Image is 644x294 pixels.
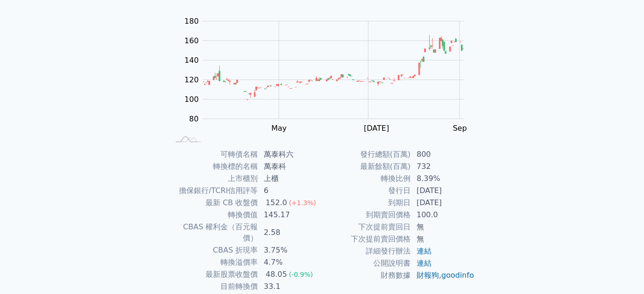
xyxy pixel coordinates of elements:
tspan: 100 [185,95,199,104]
td: CBAS 權利金（百元報價） [169,221,258,244]
td: 上櫃 [258,173,322,185]
td: 上市櫃別 [169,173,258,185]
div: 152.0 [264,197,289,208]
td: 無 [411,221,475,233]
td: 到期賣回價格 [322,209,411,221]
td: [DATE] [411,185,475,197]
td: 財務數據 [322,269,411,281]
td: 公開說明書 [322,257,411,269]
td: 發行日 [322,185,411,197]
td: 萬泰科六 [258,148,322,160]
a: 連結 [417,247,432,255]
a: 連結 [417,259,432,267]
td: 最新股票收盤價 [169,268,258,281]
td: 發行總額(百萬) [322,148,411,160]
tspan: Sep [453,124,467,133]
td: 下次提前賣回價格 [322,233,411,245]
span: (-0.9%) [289,271,313,278]
tspan: 80 [189,114,199,123]
span: (+1.3%) [289,199,316,207]
td: 最新 CB 收盤價 [169,197,258,209]
td: 100.0 [411,209,475,221]
td: 轉換比例 [322,173,411,185]
div: 48.05 [264,269,289,280]
td: 145.17 [258,209,322,221]
td: 擔保銀行/TCRI信用評等 [169,185,258,197]
td: 732 [411,160,475,173]
td: 800 [411,148,475,160]
tspan: 160 [185,36,199,45]
td: 轉換價值 [169,209,258,221]
td: 轉換標的名稱 [169,160,258,173]
td: 到期日 [322,197,411,209]
tspan: 180 [185,17,199,26]
tspan: [DATE] [364,124,389,133]
g: Chart [180,17,478,152]
td: 最新餘額(百萬) [322,160,411,173]
td: 無 [411,233,475,245]
td: 4.7% [258,256,322,268]
tspan: 120 [185,75,199,84]
tspan: May [272,124,287,133]
td: 下次提前賣回日 [322,221,411,233]
td: [DATE] [411,197,475,209]
a: goodinfo [441,271,474,280]
td: 轉換溢價率 [169,256,258,268]
td: 8.39% [411,173,475,185]
td: 33.1 [258,281,322,293]
td: 目前轉換價 [169,281,258,293]
a: 財報狗 [417,271,439,280]
td: , [411,269,475,281]
td: 6 [258,185,322,197]
td: 3.75% [258,244,322,256]
td: 萬泰科 [258,160,322,173]
td: 2.58 [258,221,322,244]
td: 可轉債名稱 [169,148,258,160]
td: CBAS 折現率 [169,244,258,256]
td: 詳細發行辦法 [322,245,411,257]
tspan: 140 [185,56,199,65]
